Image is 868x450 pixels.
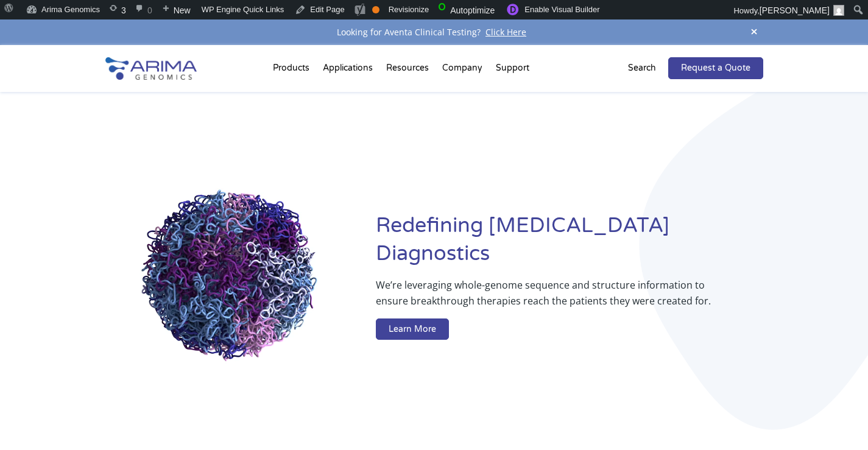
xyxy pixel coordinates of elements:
div: OK [372,6,379,13]
span: [PERSON_NAME] [760,5,830,15]
p: Search [628,60,656,76]
a: Request a Quote [668,57,763,79]
a: Learn More [376,318,449,340]
div: Looking for Aventa Clinical Testing? [105,24,763,40]
h1: Redefining [MEDICAL_DATA] Diagnostics [376,212,763,277]
a: Click Here [481,26,531,38]
img: Arima-Genomics-logo [105,57,197,80]
p: We’re leveraging whole-genome sequence and structure information to ensure breakthrough therapies... [376,277,714,318]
